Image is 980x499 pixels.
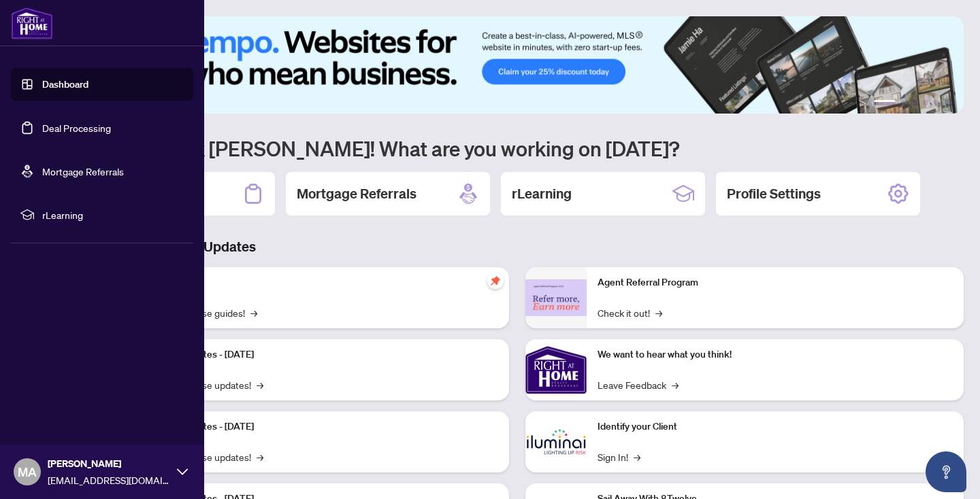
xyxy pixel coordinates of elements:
[525,411,587,472] img: Identify your Client
[655,305,662,320] span: →
[512,184,572,203] h2: rLearning
[598,377,679,392] a: Leave Feedback→
[297,184,416,203] h2: Mortgage Referrals
[945,100,950,105] button: 6
[672,377,679,392] span: →
[257,449,263,464] span: →
[525,279,587,317] img: Agent Referral Program
[912,100,917,105] button: 3
[48,456,170,471] span: [PERSON_NAME]
[257,377,263,392] span: →
[71,237,964,256] h3: Brokerage & Industry Updates
[901,100,906,105] button: 2
[143,419,498,434] p: Platform Updates - [DATE]
[634,449,640,464] span: →
[598,275,953,290] p: Agent Referral Program
[18,462,37,481] span: MA
[926,451,966,492] button: Open asap
[48,472,170,487] span: [EMAIL_ADDRESS][DOMAIN_NAME]
[598,305,662,320] a: Check it out!→
[525,339,587,400] img: We want to hear what you think!
[934,100,939,105] button: 5
[42,122,111,134] a: Deal Processing
[598,419,953,434] p: Identify your Client
[143,347,498,362] p: Platform Updates - [DATE]
[42,165,124,177] a: Mortgage Referrals
[598,347,953,362] p: We want to hear what you think!
[727,184,821,203] h2: Profile Settings
[11,7,53,39] img: logo
[874,100,896,105] button: 1
[71,135,964,161] h1: Welcome back [PERSON_NAME]! What are you working on [DATE]?
[71,16,964,114] img: Slide 0
[42,207,184,222] span: rLearning
[250,305,257,320] span: →
[598,449,640,464] a: Sign In!→
[143,275,498,290] p: Self-Help
[923,100,928,105] button: 4
[42,78,88,90] a: Dashboard
[487,273,504,289] span: pushpin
